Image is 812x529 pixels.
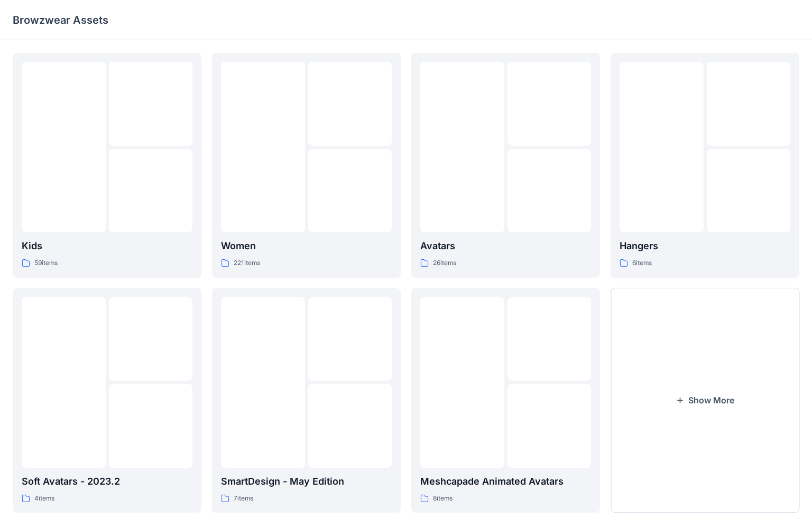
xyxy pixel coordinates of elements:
p: 4 items [34,493,54,504]
p: Women [221,239,392,253]
a: Meshcapade Animated Avatars8items [411,288,600,513]
a: Soft Avatars - 2023.24items [13,288,201,513]
p: SmartDesign - May Edition [221,474,392,489]
p: Browzwear Assets [13,13,108,27]
p: 26 items [433,258,456,269]
p: Meshcapade Animated Avatars [420,474,591,489]
p: 8 items [433,493,453,504]
button: Show More [611,288,799,513]
p: 7 items [234,493,253,504]
a: Women221items [212,53,401,278]
a: Avatars26items [411,53,600,278]
p: 221 items [234,258,260,269]
a: SmartDesign - May Edition7items [212,288,401,513]
a: Hangers6items [611,53,799,278]
p: Kids [22,239,192,253]
p: Soft Avatars - 2023.2 [22,474,192,489]
p: Hangers [620,239,790,253]
p: 6 items [632,258,652,269]
p: 59 items [34,258,58,269]
p: Avatars [420,239,591,253]
a: Kids59items [13,53,201,278]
